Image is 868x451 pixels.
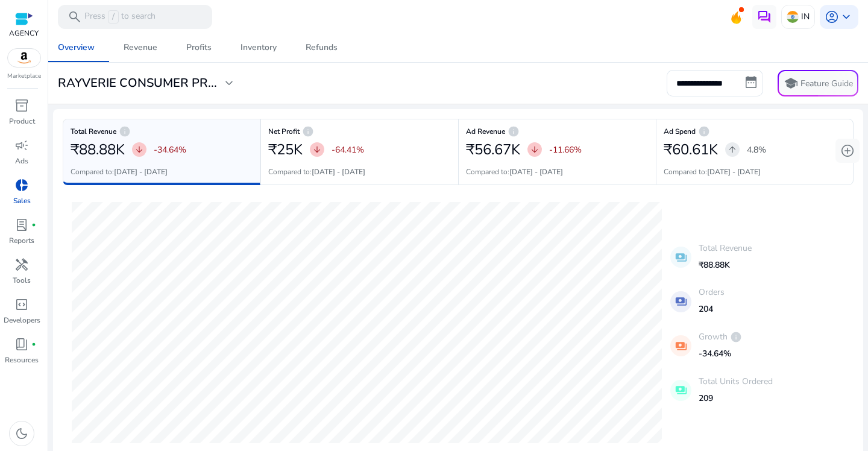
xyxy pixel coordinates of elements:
[134,145,144,154] span: arrow_downward
[241,43,277,52] div: Inventory
[747,143,766,156] p: 4.8%
[699,347,742,360] p: -34.64%
[508,125,520,137] span: info
[268,130,451,133] h6: Net Profit
[58,76,217,90] h3: RAYVERIE CONSUMER PR...
[31,342,36,347] span: fiber_manual_record
[306,43,338,52] div: Refunds
[664,166,761,177] p: Compared to:
[699,392,773,405] p: 209
[835,139,860,163] button: add_circle
[466,130,649,133] h6: Ad Revenue
[840,143,855,158] span: add_circle
[728,145,737,154] span: arrow_upward
[71,166,168,177] p: Compared to:
[268,141,303,159] h2: ₹25K
[312,145,322,154] span: arrow_downward
[71,130,253,133] h6: Total Revenue
[124,43,157,52] div: Revenue
[14,98,29,113] span: inventory_2
[8,49,40,67] img: amazon.svg
[801,6,810,27] p: IN
[68,10,82,24] span: search
[312,167,365,177] b: [DATE] - [DATE]
[670,335,691,356] mat-icon: payments
[84,10,156,24] p: Press to search
[699,303,725,315] p: 204
[14,297,29,312] span: code_blocks
[31,222,36,227] span: fiber_manual_record
[549,143,582,156] p: -11.66%
[509,167,563,177] b: [DATE] - [DATE]
[699,242,752,254] p: Total Revenue
[670,247,691,268] mat-icon: payments
[699,375,773,388] p: Total Units Ordered
[119,125,131,137] span: info
[268,166,365,177] p: Compared to:
[13,275,31,286] p: Tools
[58,43,95,52] div: Overview
[14,257,29,272] span: handyman
[13,195,31,206] p: Sales
[15,156,28,166] p: Ads
[530,145,539,154] span: arrow_downward
[108,10,119,24] span: /
[466,166,563,177] p: Compared to:
[14,426,29,441] span: dark_mode
[825,10,839,24] span: account_circle
[839,10,854,24] span: keyboard_arrow_down
[5,355,39,365] p: Resources
[14,178,29,192] span: donut_small
[14,218,29,232] span: lab_profile
[778,70,858,96] button: schoolFeature Guide
[9,116,35,127] p: Product
[222,76,236,90] span: expand_more
[787,11,799,23] img: in.svg
[302,125,314,137] span: info
[730,331,742,343] span: info
[784,76,798,90] span: school
[114,167,168,177] b: [DATE] - [DATE]
[14,138,29,153] span: campaign
[670,291,691,312] mat-icon: payments
[670,380,691,401] mat-icon: payments
[7,72,41,81] p: Marketplace
[466,141,520,159] h2: ₹56.67K
[707,167,761,177] b: [DATE] - [DATE]
[9,235,34,246] p: Reports
[698,125,710,137] span: info
[14,337,29,352] span: book_4
[800,78,853,90] p: Feature Guide
[4,315,40,326] p: Developers
[699,286,725,298] p: Orders
[71,141,125,159] h2: ₹88.88K
[699,330,742,343] p: Growth
[186,43,212,52] div: Profits
[664,130,846,133] h6: Ad Spend
[9,28,39,39] p: AGENCY
[664,141,718,159] h2: ₹60.61K
[154,143,186,156] p: -34.64%
[332,143,364,156] p: -64.41%
[699,259,752,271] p: ₹88.88K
